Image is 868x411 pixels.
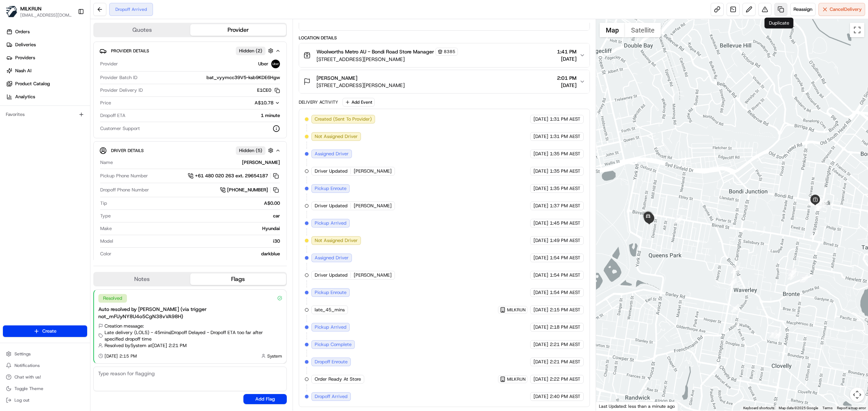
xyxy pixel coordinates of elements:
button: [EMAIL_ADDRESS][DOMAIN_NAME] [20,12,72,18]
button: Log out [3,395,87,405]
span: [DATE] [533,255,548,261]
div: 25 [731,304,739,312]
a: Nash AI [3,65,90,77]
span: Chat with us! [14,374,41,380]
div: [PERSON_NAME] [116,159,280,166]
span: [DATE] [533,133,548,140]
span: Notifications [14,363,40,368]
span: Not Assigned Driver [315,237,358,244]
div: 16 [813,198,821,206]
span: Resolved by System [105,342,146,349]
div: Duplicate [765,18,793,29]
span: 2:18 PM AEST [550,324,580,330]
button: Chat with us! [3,372,87,382]
div: 1 minute [128,112,280,119]
span: System [267,353,282,359]
span: Hidden ( 5 ) [239,147,262,154]
span: 1:37 PM AEST [550,203,580,209]
span: [DATE] [533,237,548,244]
span: [PHONE_NUMBER] [227,187,268,193]
span: [DATE] [533,168,548,174]
span: Reassign [793,6,812,13]
span: Order Ready At Store [315,376,361,382]
span: [DATE] [533,220,548,226]
span: Provider Batch ID [100,74,137,81]
button: Provider DetailsHidden (2) [99,45,281,57]
div: 27 [731,265,739,273]
div: Resolved [98,294,127,303]
span: 1:31 PM AEST [550,116,580,122]
span: 1:35 PM AEST [550,168,580,174]
span: Nash AI [15,68,31,74]
span: [DATE] [533,376,548,382]
div: Location Details [299,35,590,41]
span: Uber [258,61,268,67]
span: Dropoff ETA [100,112,125,119]
span: 2:01 PM [557,74,576,82]
button: Notes [94,273,190,285]
img: Google [598,401,622,411]
button: E1CE0 [257,87,280,94]
span: 2:21 PM AEST [550,341,580,348]
button: Keyboard shortcuts [743,406,774,411]
span: Orders [15,29,30,35]
span: 1:45 PM AEST [550,220,580,226]
span: 1:54 PM AEST [550,255,580,261]
button: Settings [3,349,87,359]
span: [DATE] [533,359,548,365]
span: [DATE] 2:15 PM [105,353,137,359]
span: Pickup Complete [315,341,352,348]
span: Provider [100,61,118,67]
button: MILKRUN [20,5,42,12]
span: Providers [15,55,35,61]
div: 23 [769,330,777,338]
span: Creation message: [105,323,144,329]
span: Customer Support [100,125,140,132]
div: 8 [788,272,796,280]
span: [PERSON_NAME] [354,272,392,278]
div: Favorites [3,109,87,120]
button: Woolworths Metro AU - Bondi Road Store Manager8385[STREET_ADDRESS][PERSON_NAME]1:41 PM[DATE] [299,43,590,67]
span: [DATE] [533,203,548,209]
img: MILKRUN [6,6,17,17]
span: Driver Details [111,148,144,153]
span: [DATE] [533,289,548,296]
span: Provider Delivery ID [100,87,143,94]
span: Pickup Phone Number [100,173,148,179]
div: car [114,213,280,219]
span: Assigned Driver [315,255,349,261]
span: Late delivery (LOLS) - 45mins | Dropoff Delayed - Dropoff ETA too far after specified dropoff time [105,329,282,342]
a: Deliveries [3,39,90,51]
button: Map camera controls [850,388,864,402]
span: Settings [14,351,31,357]
span: MILKRUN [507,376,526,382]
span: Pickup Enroute [315,289,346,296]
span: [PERSON_NAME] [316,74,357,82]
button: [PHONE_NUMBER] [220,186,280,194]
span: Not Assigned Driver [315,133,358,140]
a: Terms (opens in new tab) [822,406,833,410]
button: MILKRUNMILKRUN[EMAIL_ADDRESS][DOMAIN_NAME] [3,3,75,20]
span: Hidden ( 2 ) [239,48,262,54]
button: Reassign [790,3,816,16]
span: Analytics [15,94,35,100]
div: 7 [810,230,818,238]
span: [PERSON_NAME] [354,168,392,174]
span: Provider Details [111,48,149,54]
div: Last Updated: less than a minute ago [596,402,678,411]
button: Hidden (5) [236,146,275,155]
div: Delivery Activity [299,99,338,105]
button: Add Flag [243,394,287,404]
span: Pickup Enroute [315,185,346,192]
span: [DATE] [557,55,576,62]
button: Flags [190,273,286,285]
button: Hidden (2) [236,46,275,55]
span: Driver Updated [315,203,348,209]
span: Name [100,159,113,166]
span: 1:35 PM AEST [550,151,580,157]
span: [DATE] [533,116,548,122]
span: Product Catalog [15,81,50,87]
span: 2:22 PM AEST [550,376,580,382]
